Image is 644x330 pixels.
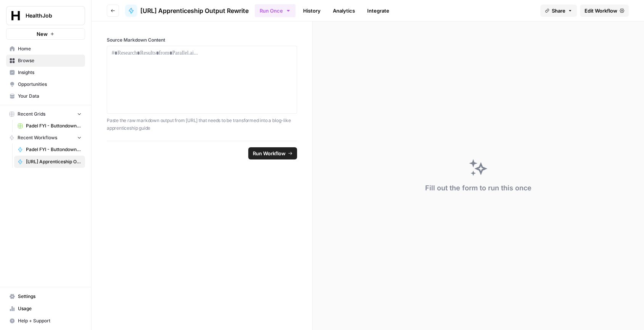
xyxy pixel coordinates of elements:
[37,30,48,38] span: New
[6,55,85,67] a: Browse
[580,5,629,17] a: Edit Workflow
[9,9,22,23] img: HealthJob Logo
[363,5,394,17] a: Integrate
[18,293,82,300] span: Settings
[26,158,82,165] span: [URL] Apprenticeship Output Rewrite
[14,143,85,156] a: Padel FYI - Buttondown -Newsletter Generation
[107,117,297,132] p: Paste the raw markdown output from [URL] that needs to be transformed into a blog-like apprentice...
[6,290,85,303] a: Settings
[18,305,82,312] span: Usage
[18,69,82,76] span: Insights
[18,81,82,88] span: Opportunities
[6,303,85,315] a: Usage
[26,12,72,19] span: HealthJob
[585,7,617,14] span: Edit Workflow
[299,5,325,17] a: History
[125,5,249,17] a: [URL] Apprenticeship Output Rewrite
[6,132,85,143] button: Recent Workflows
[6,315,85,327] button: Help + Support
[248,147,297,159] button: Run Workflow
[18,111,45,118] span: Recent Grids
[14,156,85,168] a: [URL] Apprenticeship Output Rewrite
[6,90,85,102] a: Your Data
[6,43,85,55] a: Home
[18,57,82,64] span: Browse
[6,6,85,25] button: Workspace: HealthJob
[540,5,577,17] button: Share
[6,66,85,79] a: Insights
[18,93,82,100] span: Your Data
[255,4,296,17] button: Run Once
[552,7,565,14] span: Share
[6,78,85,90] a: Opportunities
[140,6,249,15] span: [URL] Apprenticeship Output Rewrite
[253,150,286,157] span: Run Workflow
[18,317,82,324] span: Help + Support
[26,122,82,129] span: Padel FYI - Buttondown -Newsletter Generation Grid
[14,120,85,132] a: Padel FYI - Buttondown -Newsletter Generation Grid
[107,37,297,43] label: Source Markdown Content
[328,5,360,17] a: Analytics
[18,45,82,52] span: Home
[6,108,85,120] button: Recent Grids
[6,28,85,40] button: New
[26,146,82,153] span: Padel FYI - Buttondown -Newsletter Generation
[425,183,532,193] div: Fill out the form to run this once
[18,134,57,141] span: Recent Workflows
